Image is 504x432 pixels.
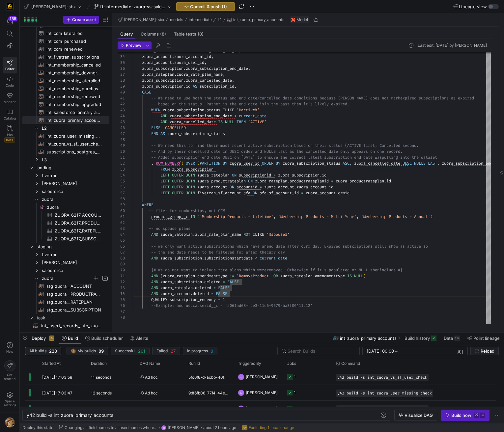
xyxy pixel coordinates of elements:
a: int_ccm_purchased​​​​​​​​​​ [22,37,109,45]
div: Press SPACE to select this row. [22,290,109,298]
span: int_ccm_lateralled​​​​​​​​​​ [46,30,102,37]
span: Commit & push (1) [190,4,227,9]
a: int_salesforce_primary_account​​​​​​​​​​ [22,108,109,116]
span: ZUORA_6217_SUBSCRIPTION​​​​​​​​​ [55,235,102,243]
span: zuora_user_id [174,60,204,65]
kbd: ⏎ [480,413,485,418]
span: Editor [5,67,14,71]
div: Press SPACE to select this row. [22,195,109,203]
div: Press SPACE to select this row. [22,93,109,100]
a: int_ccm_renewed​​​​​​​​​​ [22,45,109,53]
span: -- Added subscription end date DESC on [DATE] to e [151,155,266,160]
div: Press SPACE to select this row. [22,306,109,314]
div: 5fc6f87d-acbb-40f3-bb53-b44dab1b4352 [184,369,234,385]
span: zuora_subscription [142,78,183,83]
span: ELSE [151,125,160,130]
button: Point lineage [464,333,503,344]
span: zuora_subscription [142,66,183,71]
span: int_ccm_renewed​​​​​​​​​​ [46,45,102,53]
span: Visualize DAG [405,413,433,418]
span: IS [218,119,223,124]
div: Press SPACE to select this row. [22,243,109,251]
button: [PERSON_NAME]-sbx [22,2,83,11]
span: > [234,113,237,119]
span: L2 [42,124,108,132]
span: . [172,54,174,59]
a: int_membership_purchased​​​​​​​​​​ [22,85,109,93]
button: [PERSON_NAME]-sbx [116,16,166,24]
span: L3 [42,156,108,164]
span: 0 [210,348,213,354]
button: Create asset [63,16,99,24]
span: Catalog [4,116,16,120]
img: https://storage.googleapis.com/y42-prod-data-exchange/images/1Nvl5cecG3s9yuu18pSpZlzl4PBNfpIlp06V... [71,348,76,354]
span: fivetran [42,172,108,179]
button: Changing all field names to aliased names where neccesary in L2 and taskGJ[PERSON_NAME]about 2 ho... [57,423,238,432]
span: [PERSON_NAME]-sbx [124,17,164,22]
span: ORDER [262,161,273,166]
span: staging [37,243,108,251]
a: int_membership_cancelled​​​​​​​​​​ [22,61,109,69]
span: task [37,314,108,322]
span: , [234,84,237,89]
span: celled date conditions because [PERSON_NAME] does not mark [266,95,400,101]
div: b7af571e-0e1e-4e02-a30e-20668be302c7 [184,401,234,416]
span: Excluding 1 local change [249,425,294,430]
a: Monitor [3,90,17,106]
span: zuora [42,275,93,282]
button: Alerts [127,333,151,344]
a: ZUORA_6217_RATEPLAN​​​​​​​​​ [22,227,109,235]
a: int_fivetran_subscriptions​​​​​​​​​​ [22,53,109,61]
img: https://storage.googleapis.com/y42-prod-data-exchange/images/1Nvl5cecG3s9yuu18pSpZlzl4PBNfpIlp06V... [5,417,15,428]
span: , [223,72,225,77]
button: In progress0 [183,347,217,355]
span: WHEN [151,107,160,113]
span: int_ccm_purchased​​​​​​​​​​ [46,38,102,45]
div: 37 [118,71,125,77]
span: zuora_cancelled_date [170,119,216,124]
span: DESC [403,161,412,166]
span: zuora_rate_plan_name [177,72,223,77]
span: models [170,17,183,22]
span: Model [296,17,308,22]
a: https://storage.googleapis.com/y42-prod-data-exchange/images/uAsz27BndGEK0hZWDFeOjoxA7jCwgK9jE472... [3,1,17,12]
span: id [186,84,190,89]
span: int_membership_downgraded​​​​​​​​​​ [46,69,102,77]
span: int_membership_renewed​​​​​​​​​​ [46,93,102,100]
div: 38 [118,77,125,83]
span: landing [37,164,108,172]
span: BY [276,161,280,166]
button: Visualize DAG [394,410,437,421]
span: zuora_subscription [142,84,183,89]
span: 'CANCELLED' [163,125,188,130]
span: zuora_cancelled_date [354,161,400,166]
span: , [350,161,352,166]
a: int_insert_records_into_zuora_vs_salesforce​​​​​​​​​​ [22,322,109,330]
div: 44 [118,113,125,119]
span: int_membership_upgraded​​​​​​​​​​ [46,101,102,108]
div: Press SPACE to select this row. [22,274,109,282]
span: [PERSON_NAME]-sbx [31,4,76,9]
button: Data1M [441,333,463,344]
div: Press SPACE to select this row. [22,156,109,164]
img: https://storage.googleapis.com/y42-prod-data-exchange/images/uAsz27BndGEK0hZWDFeOjoxA7jCwgK9jE472... [7,3,13,10]
span: ROW_NUMBER [156,161,179,166]
span: pulling into the dataset [382,155,437,160]
span: -- We need this to find their most recent active s [151,143,266,148]
span: 228 [49,348,57,354]
span: in the past then it's likely expired. [264,101,350,107]
button: https://storage.googleapis.com/y42-prod-data-exchange/images/1Nvl5cecG3s9yuu18pSpZlzl4PBNfpIlp06V... [67,347,108,355]
span: LEFT [160,173,170,178]
span: CASE [142,90,151,95]
a: stg_zuora__PRODUCTRATEPLAN​​​​​​​​​​ [22,290,109,298]
a: stg_zuora__RATEPLAN​​​​​​​​​​ [22,298,109,306]
div: Press SPACE to select this row. [22,100,109,108]
div: Press SPACE to select this row. [22,314,109,322]
div: Press SPACE to select this row. [22,235,109,243]
button: intermediate [187,16,213,24]
kbd: ⌘ [474,413,479,418]
button: Getstarted [3,358,17,383]
span: status [207,107,220,113]
button: Preview [118,41,144,49]
a: Catalog [3,106,17,123]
